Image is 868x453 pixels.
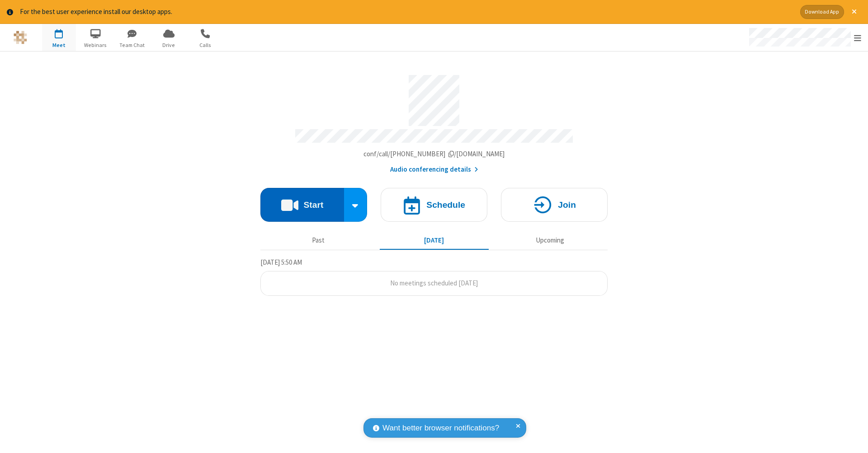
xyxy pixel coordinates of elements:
div: Open menu [741,24,868,51]
span: Drive [152,41,186,49]
button: Copy my meeting room linkCopy my meeting room link [363,149,505,159]
img: QA Selenium DO NOT DELETE OR CHANGE [14,31,27,44]
section: Account details [260,68,608,174]
span: Want better browser notifications? [382,422,499,434]
button: Close alert [847,5,861,19]
h4: Start [303,201,323,209]
button: Schedule [381,188,487,222]
span: Meet [42,41,76,49]
span: Copy my meeting room link [363,149,505,158]
button: Join [501,188,608,222]
span: No meetings scheduled [DATE] [390,279,478,287]
span: Calls [189,41,222,49]
span: Webinars [79,41,113,49]
section: Today's Meetings [260,257,608,296]
span: Team Chat [115,41,149,49]
h4: Schedule [426,201,465,209]
button: Audio conferencing details [390,164,478,175]
div: For the best user experience install our desktop apps. [20,7,793,17]
div: Start conference options [344,188,368,222]
h4: Join [558,201,576,209]
button: Logo [3,24,37,51]
span: [DATE] 5:50 AM [260,258,302,266]
button: Start [260,188,344,222]
button: Past [264,232,373,249]
button: Upcoming [495,232,604,249]
button: [DATE] [380,232,489,249]
button: Download App [800,5,844,19]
